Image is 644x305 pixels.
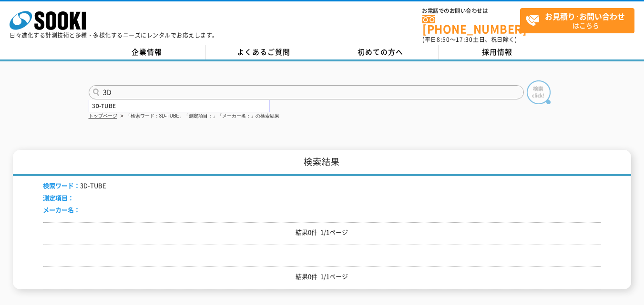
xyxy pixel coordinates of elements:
span: 測定項目： [43,193,74,202]
span: 8:50 [437,35,450,44]
span: お電話でのお問い合わせは [422,8,520,14]
span: メーカー名： [43,205,80,214]
span: はこちら [525,9,634,32]
a: 企業情報 [89,45,205,59]
li: 3D-TUBE [43,181,106,191]
input: 商品名、型式、NETIS番号を入力してください [89,85,524,99]
p: 結果0件 1/1ページ [43,272,601,282]
a: [PHONE_NUMBER] [422,15,520,34]
a: トップページ [89,113,117,118]
span: 初めての方へ [358,47,403,57]
li: 「検索ワード：3D-TUBE」「測定項目：」「メーカー名：」の検索結果 [119,111,280,121]
a: よくあるご質問 [205,45,322,59]
strong: お見積り･お問い合わせ [545,10,625,22]
img: btn_search.png [527,80,551,104]
a: お見積り･お問い合わせはこちら [520,8,634,33]
div: 3D-TUBE [89,100,269,112]
span: 17:30 [456,35,473,44]
p: 日々進化する計測技術と多種・多様化するニーズにレンタルでお応えします。 [10,32,218,38]
a: 採用情報 [439,45,556,59]
span: 検索ワード： [43,181,80,190]
a: 初めての方へ [322,45,439,59]
span: (平日 ～ 土日、祝日除く) [422,35,517,44]
h1: 検索結果 [13,150,631,176]
p: 結果0件 1/1ページ [43,227,601,237]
